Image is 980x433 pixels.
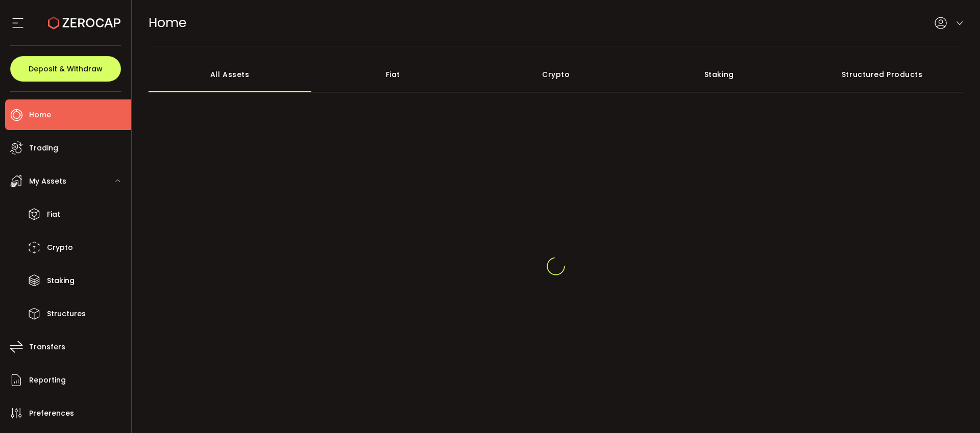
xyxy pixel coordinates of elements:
button: Deposit & Withdraw [10,56,121,82]
div: Crypto [475,57,638,92]
div: Fiat [311,57,475,92]
span: Preferences [29,406,74,421]
div: Structured Products [801,57,964,92]
span: My Assets [29,174,66,189]
div: Staking [638,57,801,92]
span: Reporting [29,373,66,388]
span: Transfers [29,340,65,354]
span: Fiat [47,207,60,222]
span: Staking [47,273,75,288]
span: Crypto [47,240,73,255]
div: All Assets [149,57,312,92]
span: Home [149,14,186,32]
span: Home [29,108,51,122]
span: Structures [47,307,86,321]
span: Deposit & Withdraw [29,65,103,72]
span: Trading [29,141,58,156]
